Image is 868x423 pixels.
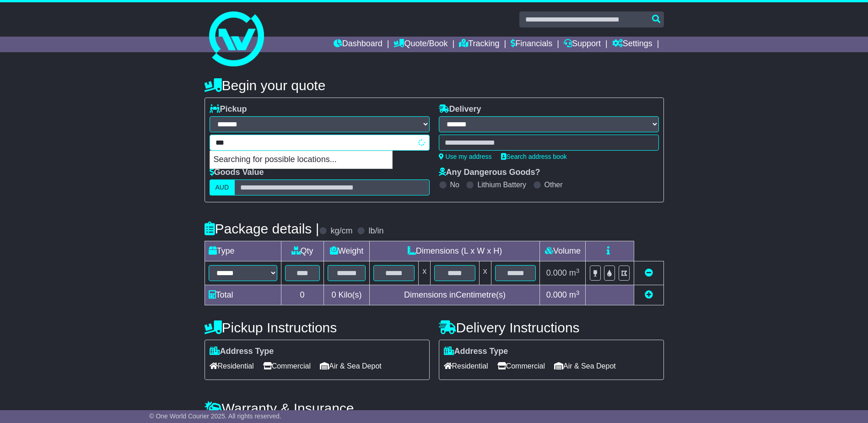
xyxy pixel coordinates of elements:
typeahead: Please provide city [210,135,430,151]
span: © One World Courier 2025. All rights reserved. [149,412,281,420]
span: 0.000 [546,290,567,299]
span: Residential [444,359,488,373]
td: Volume [540,241,586,261]
a: Search address book [501,153,567,160]
label: lb/in [368,226,383,236]
label: Pickup [210,104,247,114]
label: Lithium Battery [477,180,526,189]
span: Commercial [497,359,545,373]
a: Use my address [439,153,492,160]
span: 0.000 [546,268,567,277]
a: Settings [612,37,652,52]
td: Type [205,241,281,261]
h4: Begin your quote [205,78,664,93]
td: Total [205,285,281,305]
h4: Package details | [205,221,319,236]
label: No [450,180,459,189]
td: Dimensions in Centimetre(s) [370,285,540,305]
label: Address Type [210,347,274,357]
sup: 3 [576,289,580,296]
label: kg/cm [330,226,352,236]
h4: Delivery Instructions [439,320,664,335]
span: Air & Sea Depot [554,359,616,373]
span: Air & Sea Depot [320,359,382,373]
h4: Pickup Instructions [205,320,430,335]
label: Address Type [444,347,508,357]
span: m [569,290,580,299]
td: Qty [281,241,323,261]
td: Kilo(s) [323,285,370,305]
label: Other [545,180,563,189]
td: Dimensions (L x W x H) [370,241,540,261]
a: Add new item [645,290,653,299]
h4: Warranty & Insurance [205,401,664,416]
td: x [479,261,491,285]
span: Commercial [263,359,311,373]
a: Dashboard [334,37,383,52]
label: AUD [210,179,235,195]
sup: 3 [576,267,580,274]
td: x [419,261,431,285]
span: 0 [331,290,336,299]
a: Quote/Book [394,37,447,52]
label: Any Dangerous Goods? [439,168,540,178]
span: m [569,268,580,277]
a: Tracking [459,37,499,52]
a: Support [564,37,601,52]
label: Delivery [439,104,481,114]
td: Weight [323,241,370,261]
td: 0 [281,285,323,305]
a: Remove this item [645,268,653,277]
label: Goods Value [210,168,264,178]
p: Searching for possible locations... [210,151,392,168]
span: Residential [210,359,254,373]
a: Financials [511,37,552,52]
